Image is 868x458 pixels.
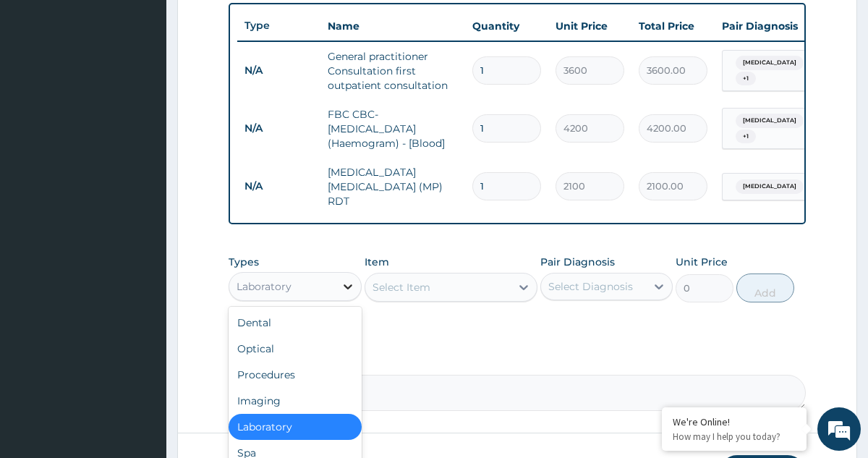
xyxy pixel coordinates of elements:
th: Type [237,12,320,39]
div: Chat with us now [75,81,243,100]
td: FBC CBC-[MEDICAL_DATA] (Haemogram) - [Blood] [320,100,465,158]
div: Imaging [229,388,361,414]
button: Add [736,273,794,302]
div: Minimize live chat window [237,7,272,42]
label: Unit Price [676,255,728,269]
span: + 1 [736,72,756,86]
th: Unit Price [548,12,631,41]
div: Optical [229,336,361,362]
span: [MEDICAL_DATA] [736,179,804,194]
td: N/A [237,173,320,200]
td: N/A [237,115,320,142]
textarea: Type your message and hit 'Enter' [7,305,276,355]
label: Comment [229,355,805,367]
div: Procedures [229,362,361,388]
span: [MEDICAL_DATA] [736,56,804,70]
div: Select Item [373,280,430,294]
th: Quantity [465,12,548,41]
div: Laboratory [237,279,292,294]
span: [MEDICAL_DATA] [736,114,804,128]
th: Name [320,12,465,41]
td: [MEDICAL_DATA] [MEDICAL_DATA] (MP) RDT [320,158,465,216]
td: N/A [237,57,320,84]
label: Pair Diagnosis [540,255,615,269]
img: d_794563401_company_1708531726252_794563401 [27,72,59,109]
div: We're Online! [673,415,796,428]
label: Types [229,256,259,268]
span: We're online! [84,137,200,283]
div: Dental [229,310,361,336]
div: Select Diagnosis [548,279,633,294]
th: Total Price [631,12,715,41]
td: General practitioner Consultation first outpatient consultation [320,42,465,100]
p: How may I help you today? [673,431,796,443]
div: Laboratory [229,414,361,440]
span: + 1 [736,130,756,144]
label: Item [365,255,389,269]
